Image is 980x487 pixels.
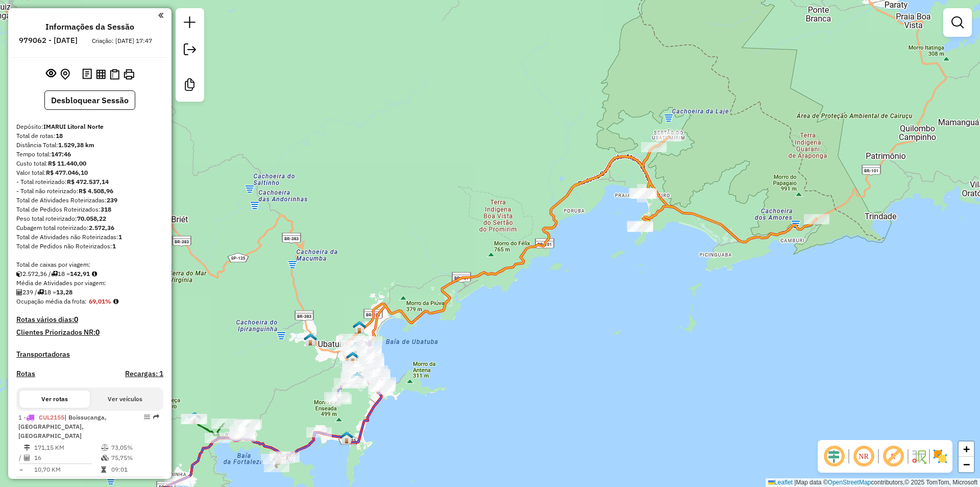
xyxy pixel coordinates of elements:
td: = [18,465,23,475]
td: 09:01 [111,465,159,475]
i: Cubagem total roteirizado [16,271,22,277]
strong: 1 [112,242,116,250]
span: | Boissucanga, [GEOGRAPHIC_DATA], [GEOGRAPHIC_DATA] [18,413,107,439]
h4: Transportadoras [16,350,163,359]
img: BRUNO MARCIO DE JESUS GUIMARAES [340,431,353,444]
em: Rota exportada [153,414,159,420]
img: IGHOR RENDRIX ALEIXO [353,320,366,334]
strong: R$ 477.046,10 [46,169,88,176]
td: 10,70 KM [34,465,101,475]
strong: 70.058,22 [77,215,106,222]
a: Leaflet [768,479,793,486]
strong: 318 [101,205,111,213]
strong: 239 [107,196,117,204]
div: Custo total: [16,159,163,168]
button: Exibir sessão original [44,66,58,82]
div: Distância Total: [16,141,163,150]
button: Ver veículos [90,390,160,408]
span: Ocultar NR [851,444,876,469]
button: Logs desbloquear sessão [80,66,94,82]
i: Meta Caixas/viagem: 1,00 Diferença: 141,91 [92,271,97,277]
strong: R$ 11.440,00 [48,159,86,167]
img: Fluxo de ruas [911,448,927,465]
span: Ocultar deslocamento [822,444,846,469]
a: Rotas [16,369,35,378]
strong: R$ 472.537,14 [67,178,109,185]
td: 171,15 KM [34,443,101,453]
td: 75,75% [111,453,159,463]
span: − [963,458,970,471]
strong: 69,01% [89,297,111,305]
strong: 147:46 [51,150,71,158]
h4: Recargas: 1 [125,369,163,378]
div: Peso total roteirizado: [16,214,163,223]
i: Distância Total [24,445,30,451]
h6: 979062 - [DATE] [19,36,78,45]
td: 16 [34,453,101,463]
button: Imprimir Rotas [121,67,136,82]
i: Total de Atividades [16,289,22,295]
div: - Total não roteirizado: [16,187,163,196]
i: % de utilização da cubagem [101,455,109,461]
span: | [794,479,796,486]
td: / [18,453,23,463]
strong: 1.529,38 km [58,141,94,149]
div: Tempo total: [16,150,163,159]
div: Total de Atividades não Roteirizadas: [16,233,163,242]
strong: 1 [118,233,122,241]
strong: 13,28 [56,288,72,296]
img: SAMUEL CARLOS MORAES BORGES [304,333,317,346]
a: Nova sessão e pesquisa [180,12,200,35]
strong: 142,91 [70,270,90,277]
div: Map data © contributors,© 2025 TomTom, Microsoft [766,478,980,487]
strong: 0 [95,328,100,337]
div: Atividade não roteirizada - ADEGA VALTER 2 [339,340,365,351]
h4: Clientes Priorizados NR: [16,328,163,337]
span: Ocupação média da frota: [16,297,87,305]
a: Exibir filtros [947,12,968,33]
img: P.A Ubatuba [351,372,364,385]
span: CUL2155 [39,413,64,421]
a: Criar modelo [180,75,200,98]
div: - Total roteirizado: [16,177,163,187]
a: Zoom in [959,442,974,457]
div: Valor total: [16,168,163,177]
div: Criação: [DATE] 17:47 [88,36,156,45]
i: Tempo total em rota [101,467,106,473]
img: BRUNA THAIS DOS SANTOS [346,351,359,364]
img: Exibir/Ocultar setores [932,448,948,465]
a: OpenStreetMap [828,479,871,486]
button: Visualizar relatório de Roteirização [94,67,108,81]
button: Visualizar Romaneio [108,67,121,82]
img: MAURICIO SANTOS DO PRADO [188,411,201,425]
div: Total de Pedidos Roteirizados: [16,205,163,214]
a: Exportar sessão [180,39,200,62]
em: Opções [144,414,150,420]
em: Média calculada utilizando a maior ocupação (%Peso ou %Cubagem) de cada rota da sessão. Rotas cro... [113,298,118,305]
strong: 2.572,36 [89,224,114,231]
strong: IMARUI Litoral Norte [43,123,104,130]
i: Total de rotas [51,271,58,277]
div: 239 / 18 = [16,288,163,297]
h4: Rotas vários dias: [16,315,163,324]
h4: Informações da Sessão [45,22,134,32]
div: Média de Atividades por viagem: [16,279,163,288]
div: Cubagem total roteirizado: [16,223,163,233]
i: Total de rotas [37,289,44,295]
strong: R$ 4.508,96 [79,187,113,195]
strong: 18 [56,132,63,140]
td: 73,05% [111,443,159,453]
i: Total de Atividades [24,455,30,461]
div: Total de Pedidos não Roteirizados: [16,242,163,251]
span: 1 - [18,413,107,439]
div: 2.572,36 / 18 = [16,269,163,279]
button: Centralizar mapa no depósito ou ponto de apoio [58,66,72,82]
strong: 0 [74,315,78,324]
button: Desbloquear Sessão [44,90,135,110]
span: + [963,443,970,455]
a: Clique aqui para minimizar o painel [158,9,163,21]
a: Zoom out [959,457,974,472]
div: Total de rotas: [16,131,163,141]
div: Total de Atividades Roteirizadas: [16,196,163,205]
